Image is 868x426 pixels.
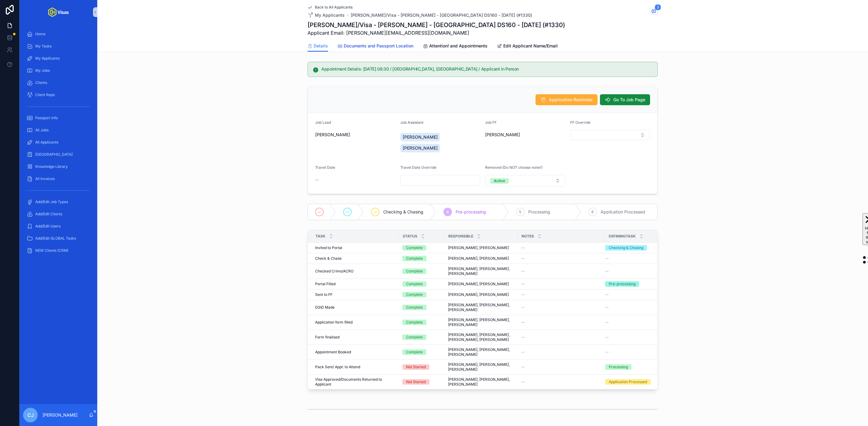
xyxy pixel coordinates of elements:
[23,53,94,64] a: My Applicants
[23,89,94,100] a: Client Reps
[549,97,593,103] span: Application Reminder
[315,335,339,340] span: Form finalised
[308,5,353,10] a: Back to All Applicants
[650,8,658,16] button: 3
[521,256,525,261] span: --
[35,68,50,73] span: My Jobs
[497,40,558,53] a: Edit Applicant Name/Email
[521,379,525,384] span: --
[315,377,395,387] span: Visa Approved/Documents Returned to Applicant
[448,266,514,276] span: [PERSON_NAME], [PERSON_NAME], [PERSON_NAME]
[448,282,509,286] span: [PERSON_NAME], [PERSON_NAME]
[315,292,332,297] span: Sent to FF
[35,164,68,169] span: Knowledge Library
[35,116,58,120] span: Passport Info
[35,32,46,36] span: Home
[403,145,438,151] span: [PERSON_NAME]
[503,43,558,49] span: Edit Applicant Name/Email
[35,199,68,204] span: Add/Edit Job Types
[308,29,565,36] span: Applicant Email: [PERSON_NAME][EMAIL_ADDRESS][DOMAIN_NAME]
[521,365,525,369] span: --
[23,77,94,88] a: Clients
[609,379,647,385] div: Application Processed
[609,281,635,287] div: Pre-processing
[448,347,514,357] span: [PERSON_NAME], [PERSON_NAME], [PERSON_NAME]
[315,132,350,138] span: [PERSON_NAME]
[605,350,609,355] span: --
[521,292,525,297] span: --
[315,365,360,369] span: Pack Sent/ Appt. to Attend
[308,12,345,18] a: My Applicants
[601,209,645,215] span: Application Processed
[23,233,94,244] a: Add/Edit GLOBAL Tasks
[448,362,514,372] span: [PERSON_NAME], [PERSON_NAME], [PERSON_NAME]
[35,92,55,97] span: Client Reps
[521,335,525,340] span: --
[23,29,94,40] a: Home
[528,209,550,215] span: Processing
[403,134,438,140] span: [PERSON_NAME]
[35,80,47,85] span: Clients
[23,196,94,207] a: Add/Edit Job Types
[570,130,650,140] button: Select Button
[448,234,473,239] span: Responsible
[600,94,650,105] button: Go To Job Page
[48,7,69,17] img: App logo
[35,236,76,241] span: Add/Edit GLOBAL Tasks
[314,43,328,49] span: Details
[448,256,509,261] span: [PERSON_NAME], [PERSON_NAME]
[494,178,505,184] div: Active
[383,209,423,215] span: Checking & Chasing
[605,269,609,274] span: --
[43,412,77,418] p: [PERSON_NAME]
[308,21,565,29] h1: [PERSON_NAME]/Visa - [PERSON_NAME] - [GEOGRAPHIC_DATA] DS160 - [DATE] (#1330)
[35,140,58,145] span: All Applicants
[406,320,423,325] div: Complete
[521,305,525,310] span: --
[315,12,345,18] span: My Applicants
[429,43,487,49] span: Attention! and Appointments
[521,282,525,286] span: --
[609,234,636,239] span: DefiningTask
[521,245,525,250] span: --
[35,248,68,253] span: NEW Clients (CRM)
[315,177,319,183] span: --
[521,350,525,355] span: --
[315,5,353,10] span: Back to All Applicants
[485,120,497,125] span: Job FF
[448,377,514,387] span: [PERSON_NAME], [PERSON_NAME], [PERSON_NAME]
[35,212,62,216] span: Add/Edit Clients
[609,364,628,370] div: Processing
[315,234,325,239] span: Task
[456,209,486,215] span: Pre-processing
[613,97,645,103] span: Go To Job Page
[403,234,417,239] span: Status
[315,282,336,286] span: Portal Filled
[448,332,514,342] span: [PERSON_NAME], [PERSON_NAME], [PERSON_NAME], [PERSON_NAME]
[406,379,426,385] div: Not Started
[519,210,521,214] span: 5
[406,256,423,261] div: Complete
[315,350,351,355] span: Appointment Booked
[338,40,413,53] a: Documents and Passport Location
[400,165,436,170] span: Travel Date Override
[315,256,342,261] span: Check & Chase
[446,210,449,214] span: 4
[570,120,591,125] span: FF Override
[27,411,34,419] span: CJ
[23,137,94,148] a: All Applicants
[35,44,52,49] span: My Tasks
[406,305,423,310] div: Complete
[23,113,94,123] a: Passport Info
[315,120,331,125] span: Job Lead
[23,65,94,76] a: My Jobs
[448,303,514,312] span: [PERSON_NAME], [PERSON_NAME], [PERSON_NAME]
[23,173,94,184] a: All Invoices
[448,292,509,297] span: [PERSON_NAME], [PERSON_NAME]
[448,245,509,250] span: [PERSON_NAME], [PERSON_NAME]
[23,161,94,172] a: Knowledge Library
[315,320,353,325] span: Application form filled
[609,245,643,251] div: Checking & Chasing
[406,292,423,297] div: Complete
[35,176,55,181] span: All Invoices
